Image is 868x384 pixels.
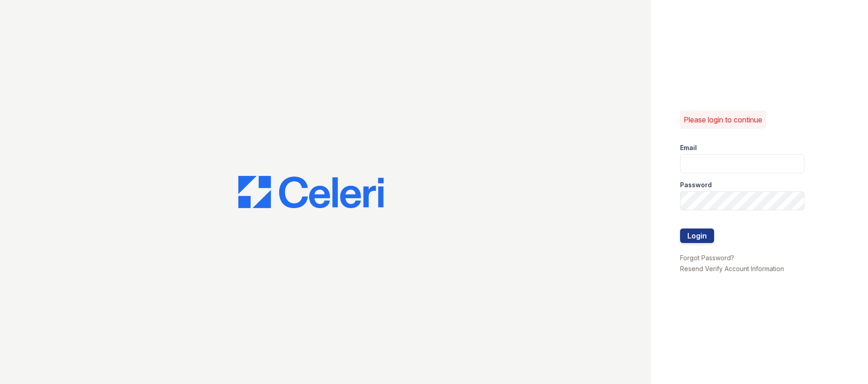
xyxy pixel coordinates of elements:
a: Resend Verify Account Information [680,265,784,272]
a: Forgot Password? [680,254,734,262]
p: Please login to continue [684,114,762,125]
button: Login [680,228,714,243]
label: Password [680,180,712,190]
label: Email [680,143,697,152]
img: CE_Logo_Blue-a8612792a0a2168367f1c8372b55b34899dd931a85d93a1a3d3e32e68fde9ad4.png [238,176,384,209]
